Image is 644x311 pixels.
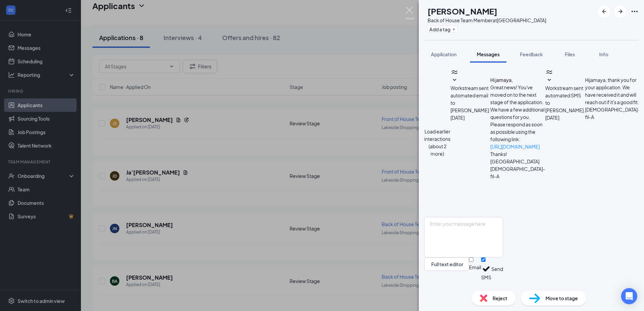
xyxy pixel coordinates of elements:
[599,51,608,57] span: Info
[621,288,637,304] div: Open Intercom Messenger
[450,68,459,76] svg: WorkstreamLogo
[598,5,610,18] button: ArrowLeftNew
[585,77,640,120] span: Hijamaya, thank you for your application. We have received it and will reach out if it's a good f...
[520,51,543,57] span: Feedback
[600,7,608,15] svg: ArrowLeftNew
[481,264,491,274] svg: Checkmark
[450,76,459,84] svg: SmallChevronDown
[490,144,540,150] a: [URL][DOMAIN_NAME]
[481,257,486,262] input: SMS
[477,51,500,57] span: Messages
[616,7,624,15] svg: ArrowRight
[450,85,490,113] span: Workstream sent automated email to [PERSON_NAME].
[450,114,465,121] span: [DATE]
[490,106,545,143] p: We have a few additional questions for you. Please respond as soon as possible using the followin...
[565,51,575,57] span: Files
[545,76,553,84] svg: SmallChevronDown
[428,17,546,24] div: Back of House Team Member at [GEOGRAPHIC_DATA]
[431,51,457,57] span: Application
[452,27,456,31] svg: Plus
[493,294,507,302] span: Reject
[490,158,545,180] p: [GEOGRAPHIC_DATA] [DEMOGRAPHIC_DATA]-fil-A
[545,85,585,113] span: Workstream sent automated SMS to [PERSON_NAME].
[490,150,545,158] p: Thanks!
[469,264,481,271] div: Email
[545,68,553,76] svg: WorkstreamLogo
[424,257,469,271] button: Full text editorPen
[481,274,491,281] div: SMS
[490,84,545,106] p: Great news! You've moved on to the next stage of the application.
[546,294,578,302] span: Move to stage
[424,128,450,157] button: Load earlier interactions (about 2 more)
[428,26,458,33] button: PlusAdd a tag
[428,5,497,17] h1: [PERSON_NAME]
[469,257,473,262] input: Email
[614,5,626,18] button: ArrowRight
[545,114,559,121] span: [DATE]
[631,7,639,15] svg: Ellipses
[491,257,503,281] button: Send
[490,76,545,84] h4: Hi jamaya,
